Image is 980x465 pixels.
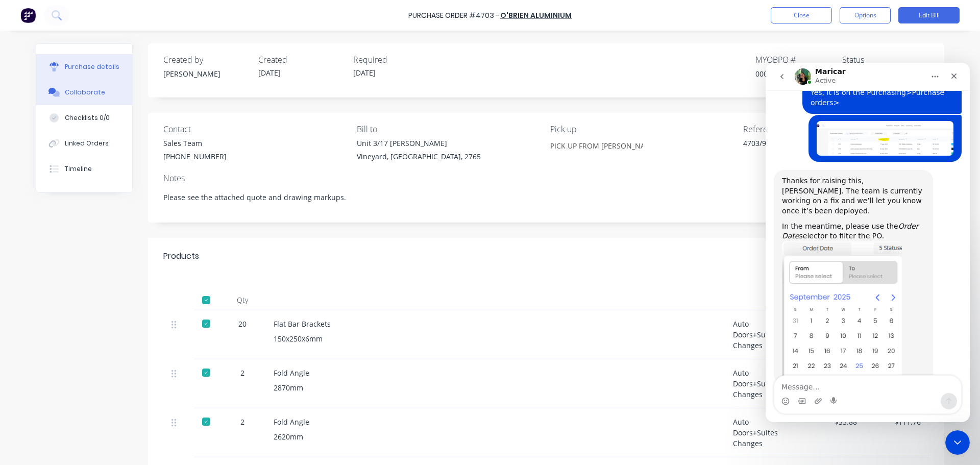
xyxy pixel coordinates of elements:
div: Required [353,54,440,66]
div: Reference [743,123,929,135]
div: Sales Team [163,138,227,149]
div: Contact [163,123,349,135]
div: MYOB PO # [755,54,842,66]
button: Purchase details [36,54,132,80]
button: Options [840,7,891,23]
button: Edit Bill [898,7,960,23]
div: 2620mm [274,431,717,442]
div: Auto Doors+Suites Changes [725,408,801,457]
div: Auto Doors+Suites Changes [725,359,801,408]
button: Linked Orders [36,131,132,156]
button: Close [771,7,832,23]
div: Created [258,54,345,66]
div: Vineyard, [GEOGRAPHIC_DATA], 2765 [357,151,481,162]
div: Bill to [357,123,543,135]
button: Checklists 0/0 [36,105,132,131]
div: Qty [219,290,265,310]
a: O'Brien Aluminium [500,10,572,20]
img: Factory [20,8,36,23]
div: Linked Orders [65,139,109,148]
div: Pick up [550,123,736,135]
div: 2870mm [274,382,717,393]
div: Fold Angle [274,417,717,427]
div: Status [842,54,929,66]
div: 2 [228,417,257,427]
div: 00014696 [755,68,842,79]
div: Products [163,250,199,262]
div: Purchase Order #4703 - [408,10,499,21]
textarea: Please see the attached quote and drawing markups. [163,187,929,210]
div: [PERSON_NAME] [163,68,250,79]
iframe: Intercom live chat [766,63,970,422]
div: Notes [163,172,929,184]
div: Unit 3/17 [PERSON_NAME] [357,138,481,149]
div: Fold Angle [274,368,717,378]
div: Purchase details [65,62,119,71]
button: Timeline [36,156,132,182]
div: Collaborate [65,88,105,97]
div: 2 [228,368,257,378]
iframe: Intercom live chat [945,430,970,455]
div: 20 [228,319,257,329]
input: Enter notes... [550,138,643,153]
textarea: 4703/9066.VO14 Brackets and Angles [743,138,871,161]
div: Checklists 0/0 [65,113,110,123]
div: Timeline [65,164,92,174]
button: Collaborate [36,80,132,105]
div: Job [725,290,801,310]
div: 150x250x6mm [274,333,717,344]
div: Auto Doors+Suites Changes [725,310,801,359]
div: Flat Bar Brackets [274,319,717,329]
div: Created by [163,54,250,66]
div: [PHONE_NUMBER] [163,151,227,162]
